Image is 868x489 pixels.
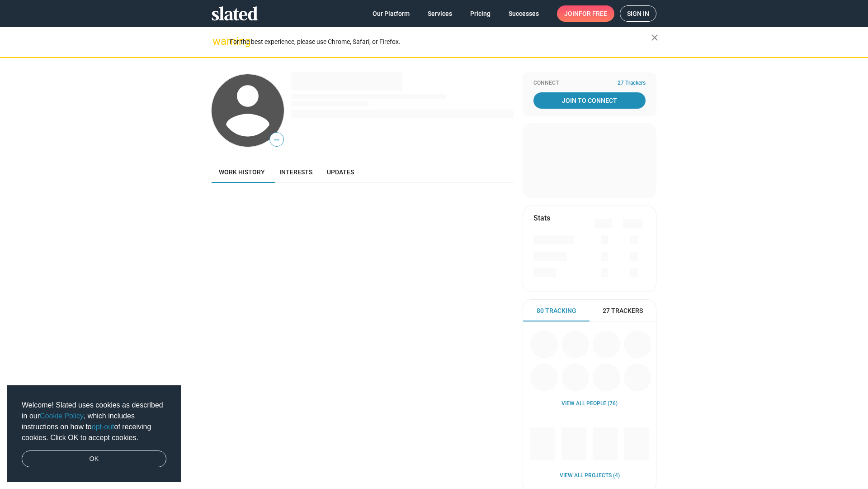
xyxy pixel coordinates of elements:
a: Sign in [620,5,656,22]
mat-icon: close [649,32,660,43]
span: 27 Trackers [618,80,646,87]
span: Join To Connect [535,92,644,109]
a: Cookie Policy [40,412,84,420]
a: Pricing [463,5,498,22]
span: Services [428,5,452,22]
span: Interests [279,168,312,176]
div: For the best experience, please use Chrome, Safari, or Firefox. [230,36,651,48]
mat-icon: warning [212,36,223,47]
a: dismiss cookie message [22,451,166,468]
span: Our Platform [373,5,410,22]
a: Our Platform [365,5,417,22]
span: 80 Tracking [537,307,576,315]
a: View all Projects (4) [560,472,620,479]
span: Work history [219,168,265,176]
div: Connect [533,80,646,87]
a: opt-out [92,423,114,431]
a: Services [420,5,459,22]
a: Successes [501,5,546,22]
span: 27 Trackers [603,307,643,315]
mat-card-title: Stats [533,213,550,223]
span: Welcome! Slated uses cookies as described in our , which includes instructions on how to of recei... [22,400,166,443]
span: Successes [509,5,539,22]
span: Pricing [470,5,491,22]
a: View all People (76) [561,400,618,407]
a: Updates [320,161,361,183]
div: cookieconsent [7,385,181,482]
a: Work history [212,161,272,183]
a: Joinfor free [557,5,614,22]
span: for free [579,5,607,22]
span: Sign in [627,6,649,21]
span: Updates [327,168,354,176]
a: Interests [272,161,320,183]
a: Join To Connect [533,92,646,109]
span: Join [564,5,607,22]
span: — [270,134,283,146]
